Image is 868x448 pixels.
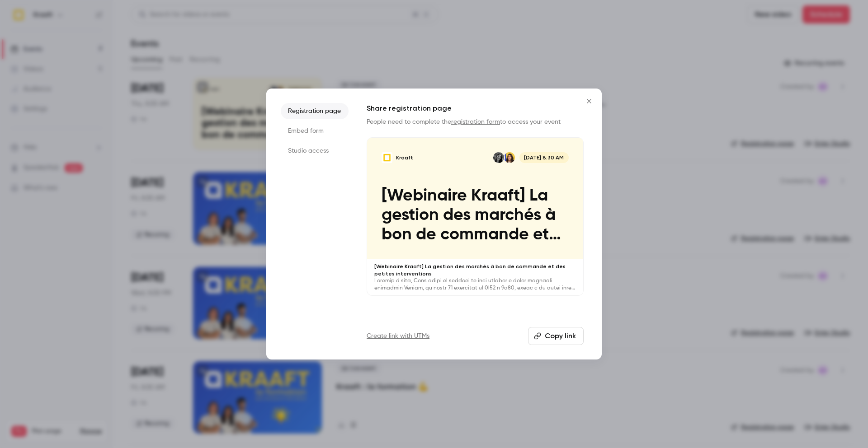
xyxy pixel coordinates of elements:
[374,277,576,292] p: Loremip d sita, Cons adipi el seddoei te inci utlabor e dolor magnaali enimadmin Veniam, qu nostr...
[519,152,569,163] span: [DATE] 8:30 AM
[367,117,584,126] p: People need to complete the to access your event
[367,137,584,296] a: [Webinaire Kraaft] La gestion des marchés à bon de commande et des petites interventionsKraaftNas...
[493,152,504,163] img: Alice de Guyenro
[396,154,413,161] p: Kraaft
[451,119,500,125] a: registration form
[367,331,429,341] a: Create link with UTMs
[281,103,349,119] li: Registration page
[382,186,569,245] p: [Webinaire Kraaft] La gestion des marchés à bon de commande et des petites interventions
[374,263,576,277] p: [Webinaire Kraaft] La gestion des marchés à bon de commande et des petites interventions
[281,143,349,159] li: Studio access
[281,123,349,139] li: Embed form
[504,152,515,163] img: Nastasia Goudal
[382,152,392,163] img: [Webinaire Kraaft] La gestion des marchés à bon de commande et des petites interventions
[580,92,598,110] button: Close
[528,327,584,345] button: Copy link
[367,103,584,114] h1: Share registration page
